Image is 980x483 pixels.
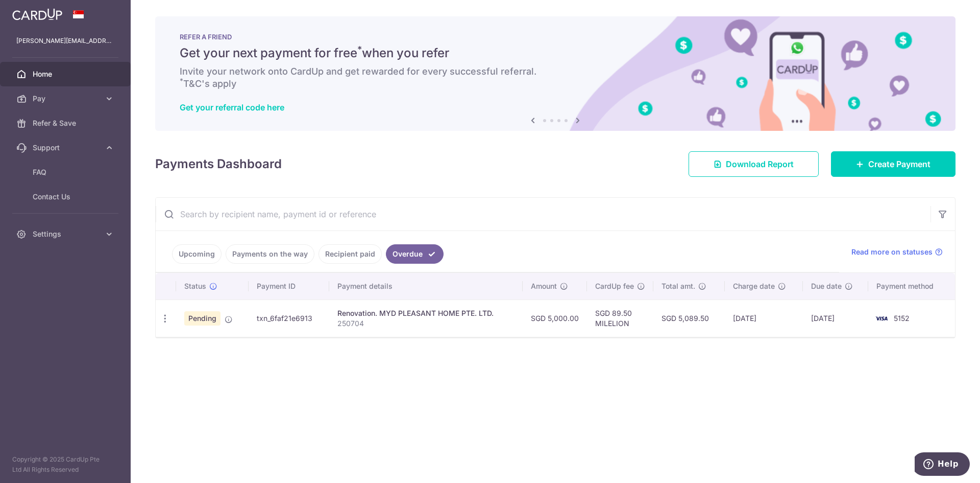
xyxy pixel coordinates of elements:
[803,300,868,337] td: [DATE]
[831,151,955,177] a: Create Payment
[868,273,955,300] th: Payment method
[587,300,653,337] td: SGD 89.50 MILELION
[329,273,523,300] th: Payment details
[337,308,514,318] div: Renovation. MYD PLEASANT HOME PTE. LTD.
[689,151,819,177] a: Download Report
[180,33,931,41] p: REFER A FRIEND
[172,244,222,264] a: Upcoming
[155,16,955,131] img: RAF banner
[653,300,725,337] td: SGD 5,089.50
[249,300,329,337] td: txn_6faf21e6913
[337,318,514,329] p: 250704
[180,102,284,112] a: Get your referral code here
[155,155,282,173] h4: Payments Dashboard
[386,244,444,264] a: Overdue
[915,452,970,478] iframe: Opens a widget where you can find more information
[725,300,802,337] td: [DATE]
[33,69,100,79] span: Home
[33,167,100,177] span: FAQ
[595,281,634,291] span: CardUp fee
[871,312,892,325] img: Bank Card
[868,158,930,170] span: Create Payment
[851,247,943,257] a: Read more on statuses
[811,281,842,291] span: Due date
[33,118,100,128] span: Refer & Save
[733,281,775,291] span: Charge date
[661,281,695,291] span: Total amt.
[726,158,794,170] span: Download Report
[156,198,930,231] input: Search by recipient name, payment id or reference
[33,229,100,239] span: Settings
[33,143,100,153] span: Support
[851,247,933,257] span: Read more on statuses
[249,273,329,300] th: Payment ID
[894,314,910,323] span: 5152
[523,300,587,337] td: SGD 5,000.00
[318,244,382,264] a: Recipient paid
[33,192,100,202] span: Contact Us
[12,8,62,20] img: CardUp
[33,94,100,104] span: Pay
[531,281,557,291] span: Amount
[180,65,931,90] h6: Invite your network onto CardUp and get rewarded for every successful referral. T&C's apply
[184,311,220,326] span: Pending
[180,45,931,61] h5: Get your next payment for free when you refer
[16,36,114,46] p: [PERSON_NAME][EMAIL_ADDRESS][PERSON_NAME][DOMAIN_NAME]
